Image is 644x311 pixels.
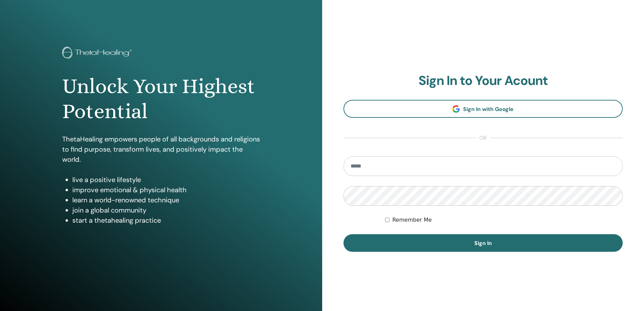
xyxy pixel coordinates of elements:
label: Remember Me [392,216,432,224]
button: Sign In [343,234,623,252]
span: Sign In with Google [463,106,514,113]
a: Sign In with Google [343,100,623,118]
h1: Unlock Your Highest Potential [62,74,260,124]
span: Sign In [474,240,492,247]
span: or [476,134,490,142]
p: ThetaHealing empowers people of all backgrounds and religions to find purpose, transform lives, a... [62,134,260,164]
li: live a positive lifestyle [72,175,260,185]
li: start a thetahealing practice [72,215,260,225]
li: join a global community [72,205,260,215]
li: learn a world-renowned technique [72,195,260,205]
li: improve emotional & physical health [72,185,260,195]
h2: Sign In to Your Acount [343,73,623,89]
div: Keep me authenticated indefinitely or until I manually logout [385,216,623,224]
